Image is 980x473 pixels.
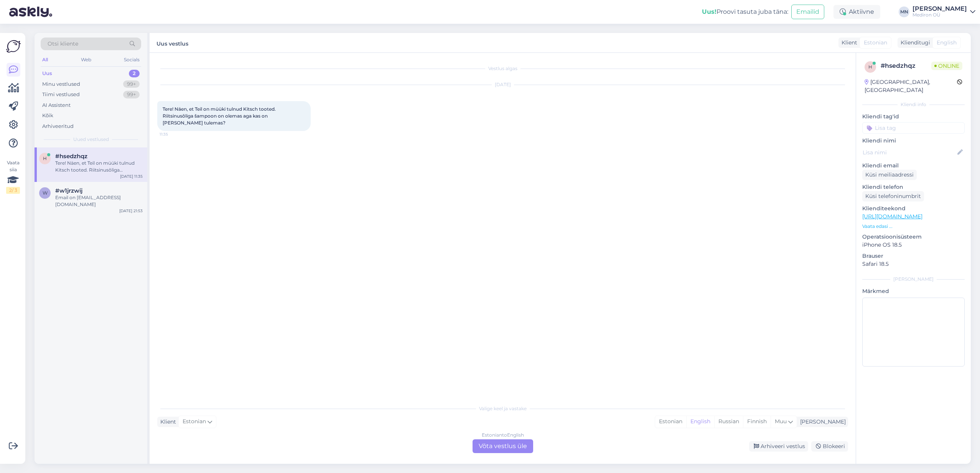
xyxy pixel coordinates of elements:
[912,6,975,18] a: [PERSON_NAME]Mediron OÜ
[937,39,957,47] span: English
[862,287,965,295] p: Märkmed
[163,106,277,126] span: Tere! Näen, et Teil on müüki tulnud Kitsch tooted. Riitsinusõliga šampoon on olemas aga kas on [P...
[6,159,20,194] div: Vaata siia
[862,260,965,268] p: Safari 18.5
[48,40,78,48] span: Otsi kliente
[79,55,93,65] div: Web
[120,173,143,179] div: [DATE] 11:35
[862,233,965,241] p: Operatsioonisüsteem
[160,131,188,137] span: 11:35
[123,91,140,98] div: 99+
[862,162,965,170] p: Kliendi email
[862,252,965,260] p: Brauser
[743,416,771,427] div: Finnish
[42,70,52,77] div: Uus
[55,187,82,194] span: #w1jrzwij
[714,416,743,427] div: Russian
[868,64,872,70] span: h
[157,65,848,72] div: Vestlus algas
[863,148,956,157] input: Lisa nimi
[862,241,965,249] p: iPhone OS 18.5
[42,101,71,109] div: AI Assistent
[862,183,965,191] p: Kliendi telefon
[862,113,965,121] p: Kliendi tag'id
[862,122,965,134] input: Lisa tag
[43,155,47,161] span: h
[775,418,787,425] span: Muu
[749,441,808,452] div: Arhiveeri vestlus
[55,194,143,208] div: Email on [EMAIL_ADDRESS][DOMAIN_NAME]
[899,7,909,17] div: MN
[55,153,87,160] span: #hsedzhqz
[862,276,965,283] div: [PERSON_NAME]
[862,101,965,108] div: Kliendi info
[686,416,714,427] div: English
[838,39,857,47] div: Klient
[42,123,74,130] div: Arhiveeritud
[702,7,788,16] div: Proovi tasuta juba täna:
[865,78,957,94] div: [GEOGRAPHIC_DATA], [GEOGRAPHIC_DATA]
[862,213,922,220] a: [URL][DOMAIN_NAME]
[655,416,686,427] div: Estonian
[811,441,848,452] div: Blokeeri
[157,81,848,88] div: [DATE]
[129,70,140,77] div: 2
[157,418,176,426] div: Klient
[881,61,931,70] div: # hsedzhqz
[862,205,965,213] p: Klienditeekond
[912,6,967,12] div: [PERSON_NAME]
[156,38,188,48] label: Uus vestlus
[912,12,967,18] div: Mediron OÜ
[42,91,80,98] div: Tiimi vestlused
[702,8,716,15] b: Uus!
[864,39,887,47] span: Estonian
[183,417,206,426] span: Estonian
[157,405,848,412] div: Valige keel ja vastake
[898,39,930,47] div: Klienditugi
[797,418,846,426] div: [PERSON_NAME]
[482,432,524,439] div: Estonian to English
[6,39,21,54] img: Askly Logo
[862,191,924,201] div: Küsi telefoninumbrit
[862,137,965,145] p: Kliendi nimi
[791,5,824,19] button: Emailid
[55,160,143,173] div: Tere! Näen, et Teil on müüki tulnud Kitsch tooted. Riitsinusõliga šampoon on olemas aga kas on [P...
[73,136,109,143] span: Uued vestlused
[122,55,141,65] div: Socials
[833,5,880,19] div: Aktiivne
[42,112,53,119] div: Kõik
[862,223,965,230] p: Vaata edasi ...
[41,55,49,65] div: All
[119,208,143,214] div: [DATE] 21:53
[123,80,140,88] div: 99+
[473,439,533,453] div: Võta vestlus üle
[862,170,917,180] div: Küsi meiliaadressi
[931,62,962,70] span: Online
[43,190,48,196] span: w
[42,80,80,88] div: Minu vestlused
[6,187,20,194] div: 2 / 3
